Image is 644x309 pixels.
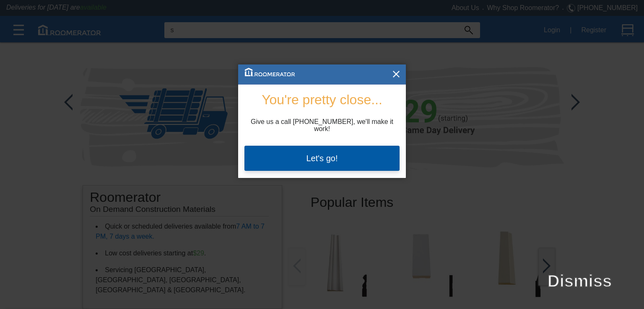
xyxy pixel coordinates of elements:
[244,146,400,171] button: Let's go!
[245,68,295,76] img: roomerator-logo.svg
[392,70,400,78] img: X_Button.png
[244,108,400,143] h3: Give us a call [PHONE_NUMBER], we'll make it work!
[244,85,400,105] h1: You're pretty close...
[548,268,612,294] label: Dismiss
